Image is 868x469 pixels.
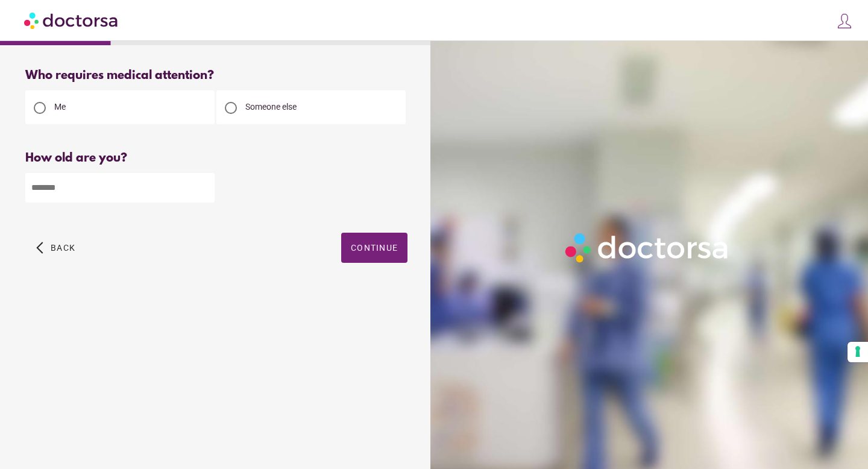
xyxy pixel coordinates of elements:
[25,69,407,83] div: Who requires medical attention?
[351,243,398,253] span: Continue
[245,102,297,112] span: Someone else
[31,233,80,263] button: arrow_back_ios Back
[836,13,853,30] img: icons8-customer-100.png
[24,7,119,34] img: Doctorsa.com
[848,342,868,362] button: Your consent preferences for tracking technologies
[25,151,407,165] div: How old are you?
[341,233,407,263] button: Continue
[54,102,66,112] span: Me
[51,243,75,253] span: Back
[561,228,734,267] img: Logo-Doctorsa-trans-White-partial-flat.png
